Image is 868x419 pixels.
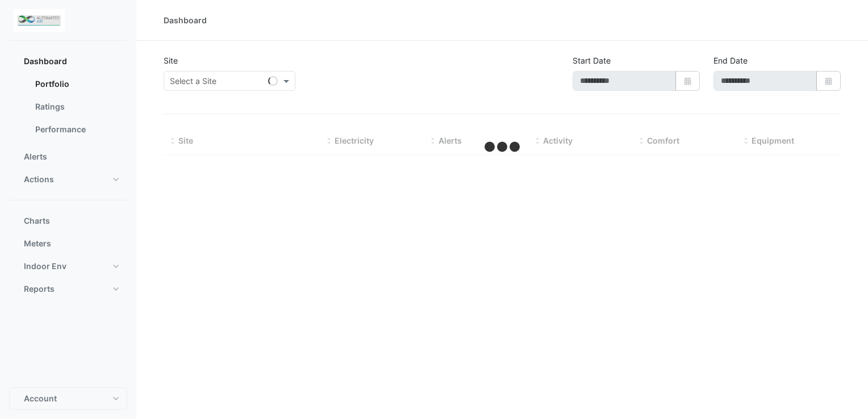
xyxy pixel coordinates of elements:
button: Reports [9,278,127,300]
button: Alerts [9,145,127,168]
span: Alerts [439,136,462,145]
span: Alerts [24,151,47,162]
span: Electricity [335,136,374,145]
div: Dashboard [164,14,207,26]
label: Start Date [573,55,611,66]
img: Company Logo [14,9,65,32]
button: Actions [9,168,127,191]
label: End Date [713,55,748,66]
a: Portfolio [26,73,127,95]
a: Performance [26,118,127,141]
span: Activity [543,136,573,145]
button: Dashboard [9,50,127,73]
span: Dashboard [24,56,67,67]
button: Account [9,387,127,410]
label: Site [164,55,178,66]
span: Account [24,393,57,404]
a: Ratings [26,95,127,118]
span: Meters [24,238,51,249]
button: Indoor Env [9,255,127,278]
span: Reports [24,283,55,295]
span: Charts [24,215,50,227]
span: Comfort [647,136,679,145]
button: Charts [9,209,127,232]
span: Actions [24,174,54,185]
button: Meters [9,232,127,255]
span: Site [178,136,193,145]
span: Equipment [752,136,794,145]
span: Indoor Env [24,261,66,272]
div: Dashboard [9,73,127,145]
